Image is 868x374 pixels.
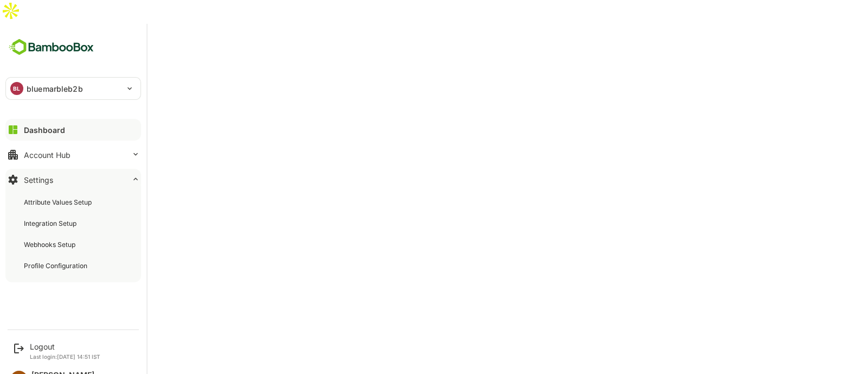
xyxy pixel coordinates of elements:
[24,125,65,135] div: Dashboard
[5,37,97,58] img: BambooboxFullLogoMark.5f36c76dfaba33ec1ec1367b70bb1252.svg
[24,261,90,270] div: Profile Configuration
[24,219,79,228] div: Integration Setup
[24,175,53,185] div: Settings
[6,78,141,99] div: BLbluemarbleb2b
[30,342,100,351] div: Logout
[5,119,141,141] button: Dashboard
[10,82,23,95] div: BL
[24,150,71,160] div: Account Hub
[5,169,141,191] button: Settings
[24,240,78,249] div: Webhooks Setup
[30,353,100,360] p: Last login: [DATE] 14:51 IST
[27,83,83,94] p: bluemarbleb2b
[24,198,94,207] div: Attribute Values Setup
[5,144,141,166] button: Account Hub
